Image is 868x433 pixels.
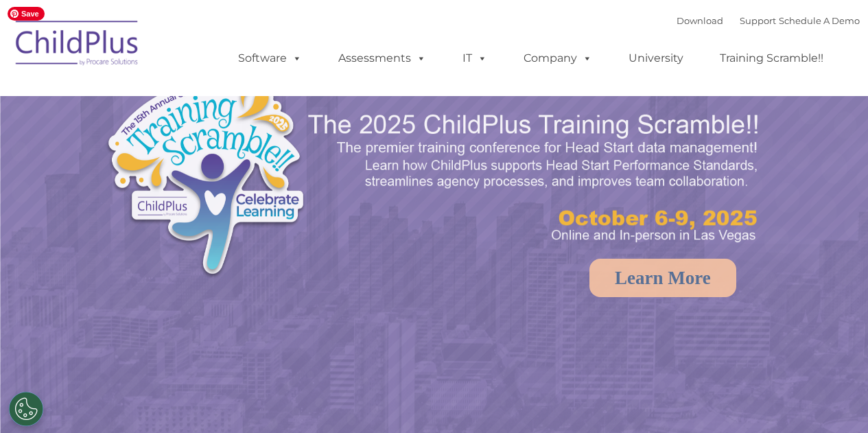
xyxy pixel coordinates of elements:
a: IT [449,45,501,72]
span: Save [8,7,45,21]
a: Software [224,45,316,72]
img: ChildPlus by Procare Solutions [9,11,146,80]
a: Schedule A Demo [779,15,860,26]
a: Support [740,15,776,26]
a: Download [677,15,723,26]
a: Training Scramble!! [706,45,837,72]
a: University [615,45,697,72]
a: Assessments [325,45,440,72]
a: Learn More [589,259,736,297]
a: Company [510,45,606,72]
font: | [677,15,860,26]
button: Cookies Settings [9,392,43,426]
